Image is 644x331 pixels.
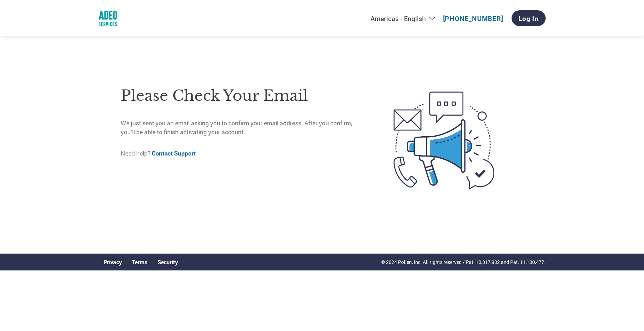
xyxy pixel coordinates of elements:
[104,258,122,266] a: Privacy
[152,149,196,157] a: Contact Support
[121,85,365,107] h1: Please check your email
[132,258,147,266] a: Terms
[98,9,117,28] img: Adeo
[365,79,523,202] img: open-email
[381,258,546,266] p: © 2024 Pollen, Inc. All rights reserved / Pat. 10,817,932 and Pat. 11,100,477.
[443,14,503,23] a: [PHONE_NUMBER]
[121,149,365,158] p: Need help?
[158,258,178,266] a: Security
[121,119,365,137] p: We just sent you an email asking you to confirm your email address. After you confirm, you’ll be ...
[512,10,546,26] a: Log In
